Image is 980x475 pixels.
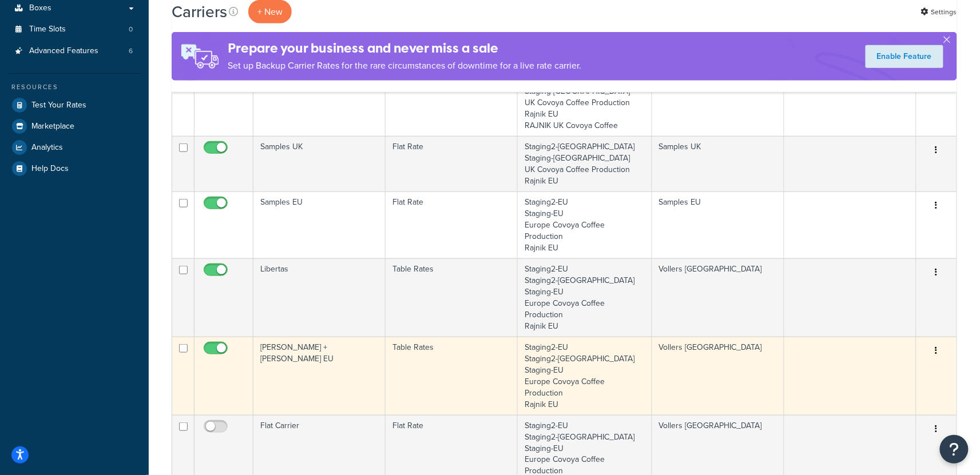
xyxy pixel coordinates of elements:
[652,136,784,191] td: Samples UK
[386,136,518,191] td: Flat Rate
[9,19,140,40] a: Time Slots 0
[518,191,652,258] td: Staging2-EU Staging-EU Europe Covoya Coffee Production Rajnik EU
[31,143,63,153] span: Analytics
[31,122,74,131] span: Marketplace
[129,25,133,34] span: 0
[652,258,784,337] td: Vollers [GEOGRAPHIC_DATA]
[172,1,227,23] h1: Carriers
[129,46,133,56] span: 6
[253,337,386,415] td: [PERSON_NAME] + [PERSON_NAME] EU
[9,158,140,179] a: Help Docs
[9,41,140,62] li: Advanced Features
[386,191,518,258] td: Flat Rate
[386,337,518,415] td: Table Rates
[518,136,652,191] td: Staging2-[GEOGRAPHIC_DATA] Staging-[GEOGRAPHIC_DATA] UK Covoya Coffee Production Rajnik EU
[518,258,652,337] td: Staging2-EU Staging2-[GEOGRAPHIC_DATA] Staging-EU Europe Covoya Coffee Production Rajnik EU
[253,258,386,337] td: Libertas
[652,337,784,415] td: Vollers [GEOGRAPHIC_DATA]
[172,32,228,81] img: ad-rules-rateshop-fe6ec290ccb7230408bd80ed9643f0289d75e0ffd9eb532fc0e269fcd187b520.png
[29,46,98,56] span: Advanced Features
[253,136,386,191] td: Samples UK
[228,39,581,58] h4: Prepare your business and never miss a sale
[518,337,652,415] td: Staging2-EU Staging2-[GEOGRAPHIC_DATA] Staging-EU Europe Covoya Coffee Production Rajnik EU
[9,95,140,115] a: Test Your Rates
[652,191,784,258] td: Samples EU
[9,41,140,62] a: Advanced Features 6
[29,3,51,13] span: Boxes
[228,58,581,74] p: Set up Backup Carrier Rates for the rare circumstances of downtime for a live rate carrier.
[29,25,66,34] span: Time Slots
[921,4,957,20] a: Settings
[9,82,140,92] div: Resources
[9,137,140,158] a: Analytics
[9,116,140,137] a: Marketplace
[940,435,969,464] button: Open Resource Center
[866,45,943,68] a: Enable Feature
[9,19,140,40] li: Time Slots
[31,101,86,110] span: Test Your Rates
[31,164,69,174] span: Help Docs
[253,191,386,258] td: Samples EU
[386,258,518,337] td: Table Rates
